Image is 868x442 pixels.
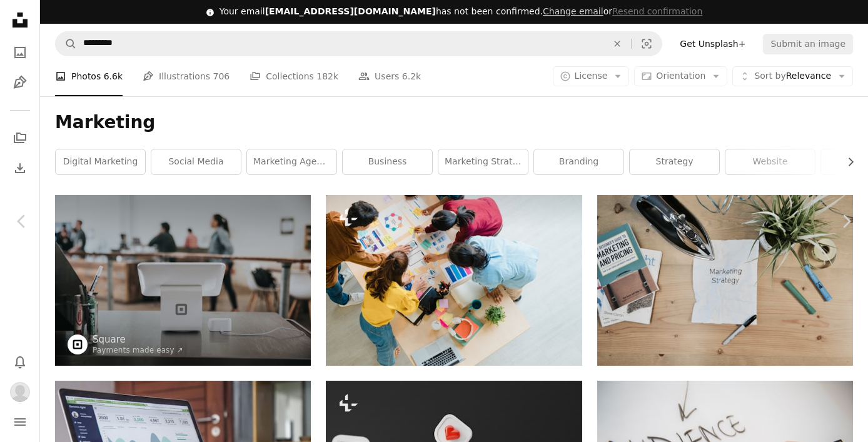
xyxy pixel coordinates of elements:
a: social media [151,149,241,174]
a: Next [824,161,868,281]
img: Go to Square's profile [68,334,88,354]
a: website [725,149,815,174]
button: Sort byRelevance [732,66,853,86]
span: 6.2k [402,69,421,83]
button: Orientation [634,66,727,86]
img: Avatar of user Great K [10,382,30,402]
a: marketing agency [247,149,336,174]
img: monitor on desk [55,195,311,366]
button: Profile [8,379,33,404]
h1: Marketing [55,111,853,134]
a: Users 6.2k [358,56,421,96]
a: Get Unsplash+ [672,34,753,54]
a: Change email [543,6,603,16]
a: Multiracial group of young creative people in smart casual wear discussing business brainstorming... [326,274,582,286]
a: marketing strategy [438,149,528,174]
span: Sort by [754,71,785,81]
a: Square [93,333,183,346]
a: Collections [8,126,33,151]
span: License [575,71,608,81]
a: white printing paper with Marketing Strategy text [597,274,853,286]
button: Submit an image [763,34,853,54]
div: Your email has not been confirmed. [220,6,703,18]
button: Menu [8,409,33,434]
span: or [543,6,702,16]
a: strategy [630,149,719,174]
button: Clear [603,32,631,56]
button: Resend confirmation [612,6,702,18]
button: License [553,66,630,86]
button: scroll list to the right [839,149,853,174]
a: Download History [8,156,33,181]
a: monitor on desk [55,274,311,286]
img: white printing paper with Marketing Strategy text [597,195,853,366]
a: Illustrations 706 [143,56,230,96]
a: digital marketing [56,149,145,174]
span: Orientation [656,71,705,81]
a: Illustrations [8,70,33,95]
span: 706 [213,69,230,83]
form: Find visuals sitewide [55,31,662,56]
img: Multiracial group of young creative people in smart casual wear discussing business brainstorming... [326,195,582,366]
span: 182k [316,69,338,83]
a: Payments made easy ↗ [93,346,183,354]
button: Visual search [632,32,662,56]
a: branding [534,149,623,174]
a: Collections 182k [250,56,338,96]
a: Photos [8,40,33,65]
button: Search Unsplash [56,32,77,56]
span: Relevance [754,70,831,83]
a: business [343,149,432,174]
span: [EMAIL_ADDRESS][DOMAIN_NAME] [265,6,436,16]
button: Notifications [8,349,33,374]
